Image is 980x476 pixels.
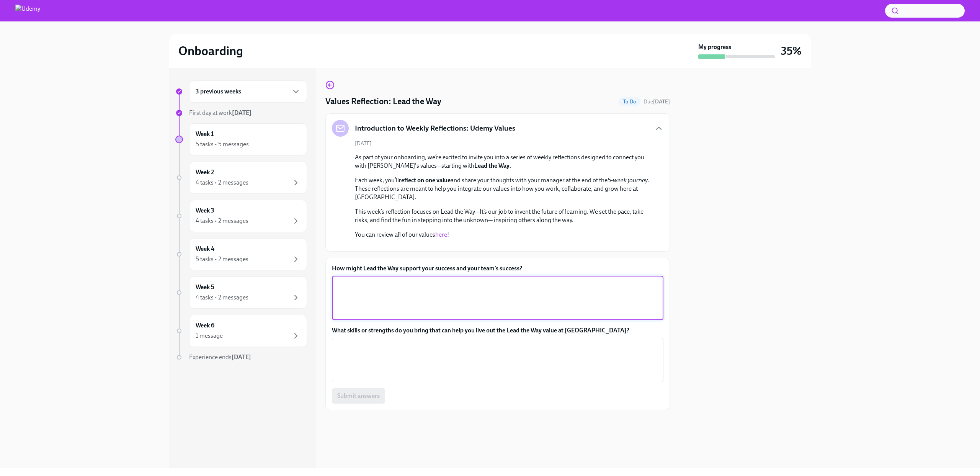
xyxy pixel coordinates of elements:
div: 4 tasks • 2 messages [196,178,248,187]
h6: Week 2 [196,168,214,177]
em: 5-week journey [608,177,648,184]
p: As part of your onboarding, we’re excited to invite you into a series of weekly reflections desig... [355,153,651,170]
p: You can review all of our values ! [355,231,651,239]
div: 1 message [196,332,223,340]
strong: [DATE] [653,98,670,105]
a: Week 24 tasks • 2 messages [175,162,307,194]
h6: 3 previous weeks [196,87,241,96]
span: Due [644,98,670,105]
a: here [435,231,447,238]
h3: 35% [781,44,802,58]
div: 5 tasks • 2 messages [196,255,248,263]
div: 5 tasks • 5 messages [196,140,249,149]
a: First day at work[DATE] [175,109,307,117]
p: This week’s reflection focuses on Lead the Way—It’s our job to invent the future of learning. We ... [355,208,651,224]
span: Experience ends [189,353,251,361]
label: What skills or strengths do you bring that can help you live out the Lead the Way value at [GEOGR... [332,326,663,335]
a: Week 34 tasks • 2 messages [175,200,307,232]
strong: Lead the Way [474,162,510,169]
strong: My progress [698,43,731,51]
h6: Week 3 [196,206,214,215]
a: Week 54 tasks • 2 messages [175,276,307,309]
span: To Do [619,99,640,105]
h6: Week 5 [196,283,214,291]
h4: Values Reflection: Lead the Way [325,96,441,107]
h6: Week 1 [196,130,214,138]
div: 4 tasks • 2 messages [196,293,248,302]
strong: [DATE] [232,109,252,116]
span: September 1st, 2025 10:00 [644,98,670,105]
strong: reflect on one value [399,177,451,184]
div: 3 previous weeks [189,80,307,103]
div: 4 tasks • 2 messages [196,217,248,225]
h6: Week 6 [196,321,214,330]
a: Week 15 tasks • 5 messages [175,123,307,155]
span: First day at work [189,109,252,116]
span: [DATE] [355,140,372,147]
h2: Onboarding [178,43,243,59]
strong: [DATE] [232,353,251,361]
a: Week 45 tasks • 2 messages [175,238,307,270]
h6: Week 4 [196,245,214,253]
a: Week 61 message [175,315,307,347]
h5: Introduction to Weekly Reflections: Udemy Values [355,123,515,133]
p: Each week, you’ll and share your thoughts with your manager at the end of the . These reflections... [355,176,651,201]
label: How might Lead the Way support your success and your team’s success? [332,264,663,273]
img: Udemy [15,5,40,17]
